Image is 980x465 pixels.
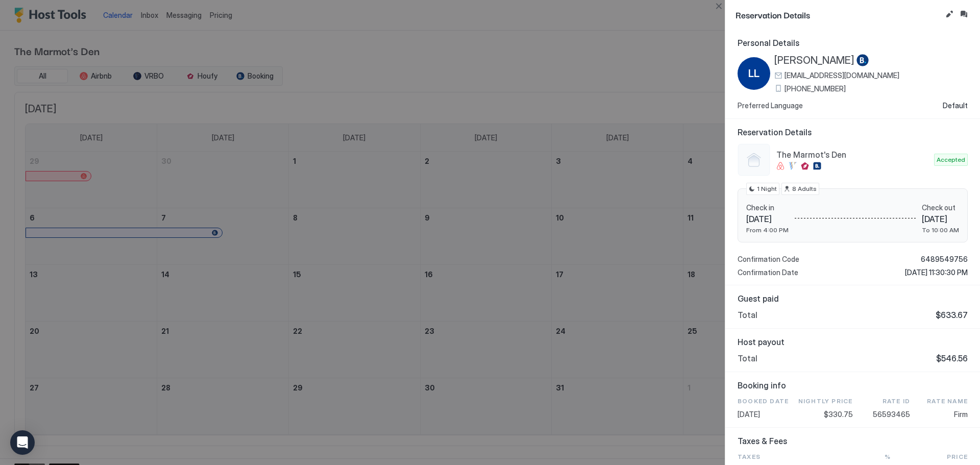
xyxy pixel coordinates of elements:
span: Nightly Price [798,397,853,406]
span: Booked Date [738,397,795,406]
span: Confirmation Code [738,255,799,264]
span: Total [738,353,757,363]
span: 8 Adults [792,184,817,193]
span: Check in [746,203,789,212]
span: $633.67 [936,310,968,320]
span: Price [947,452,968,461]
span: [DATE] [738,410,795,419]
span: Reservation Details [738,127,968,137]
span: Booking info [738,380,968,390]
span: Accepted [937,155,965,164]
span: 6489549756 [921,255,968,264]
span: Total [738,310,757,320]
span: LL [748,66,759,81]
button: Edit reservation [943,8,955,20]
span: $330.75 [824,410,853,419]
span: Taxes [738,452,814,461]
span: Taxes & Fees [738,436,968,446]
span: Guest paid [738,293,968,304]
span: [EMAIL_ADDRESS][DOMAIN_NAME] [785,71,899,80]
span: Reservation Details [736,8,941,21]
span: Rate ID [883,397,910,406]
div: Open Intercom Messenger [10,430,35,455]
span: Firm [954,410,968,419]
span: Confirmation Date [738,268,798,277]
span: Host payout [738,337,968,347]
span: $546.56 [936,353,968,363]
span: 1 Night [757,184,777,193]
span: Personal Details [738,38,968,48]
span: To 10:00 AM [922,226,959,234]
span: 56593465 [873,410,910,419]
span: Check out [922,203,959,212]
span: From 4:00 PM [746,226,789,234]
button: Inbox [958,8,970,20]
span: [PERSON_NAME] [774,54,854,67]
span: % [885,452,891,461]
span: [DATE] [922,214,959,224]
span: Preferred Language [738,101,803,110]
span: [DATE] [746,214,789,224]
span: [DATE] 11:30:30 PM [905,268,968,277]
span: [PHONE_NUMBER] [785,84,846,93]
span: The Marmot's Den [776,150,930,160]
span: Rate Name [927,397,968,406]
span: Default [943,101,968,110]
